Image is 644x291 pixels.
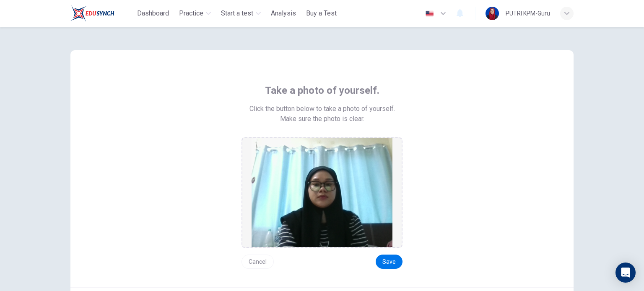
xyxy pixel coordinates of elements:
span: Dashboard [137,8,169,18]
span: Make sure the photo is clear. [280,114,364,124]
span: Click the button below to take a photo of yourself. [249,104,395,114]
button: Buy a Test [303,6,340,21]
span: Practice [179,8,203,18]
button: Practice [176,6,214,21]
img: Profile picture [486,7,499,20]
span: Analysis [271,8,296,18]
span: Buy a Test [306,8,337,18]
div: Open Intercom Messenger [615,263,636,283]
span: Start a test [221,8,253,18]
img: en [424,10,435,17]
img: ELTC logo [70,5,114,22]
img: preview screemshot [252,138,392,247]
button: Save [376,255,402,269]
span: Take a photo of yourself. [265,84,379,97]
a: ELTC logo [70,5,134,22]
button: Cancel [241,255,274,269]
button: Dashboard [134,6,172,21]
button: Analysis [267,6,299,21]
div: PUTRI KPM-Guru [506,8,550,18]
button: Start a test [218,6,264,21]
